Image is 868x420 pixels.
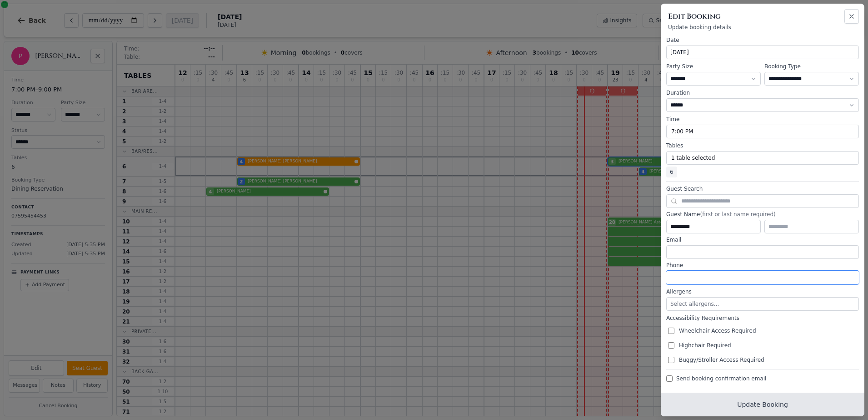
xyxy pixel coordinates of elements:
h2: Edit Booking [668,11,857,22]
button: Select allergens... [666,297,859,311]
input: Wheelchair Access Required [668,328,674,334]
p: Update booking details [668,24,857,31]
span: 6 [666,167,677,177]
label: Email [666,236,859,243]
span: Wheelchair Access Required [679,327,756,334]
span: Buggy/Stroller Access Required [679,356,764,364]
label: Duration [666,89,859,96]
label: Phone [666,262,859,269]
input: Send booking confirmation email [666,375,673,382]
button: 7:00 PM [666,125,859,138]
button: [DATE] [666,46,859,59]
button: Update Booking [661,393,864,416]
label: Guest Name [666,211,859,218]
label: Tables [666,142,859,149]
label: Party Size [666,63,761,70]
span: Highchair Required [679,342,731,349]
label: Date [666,36,859,44]
input: Highchair Required [668,342,674,349]
label: Booking Type [764,63,859,70]
label: Guest Search [666,185,859,192]
label: Allergens [666,288,859,295]
button: 1 table selected [666,151,859,165]
span: Send booking confirmation email [676,375,766,382]
label: Time [666,116,859,123]
label: Accessibility Requirements [666,314,859,322]
span: (first or last name required) [700,211,775,218]
input: Buggy/Stroller Access Required [668,357,674,363]
span: Select allergens... [670,301,719,307]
